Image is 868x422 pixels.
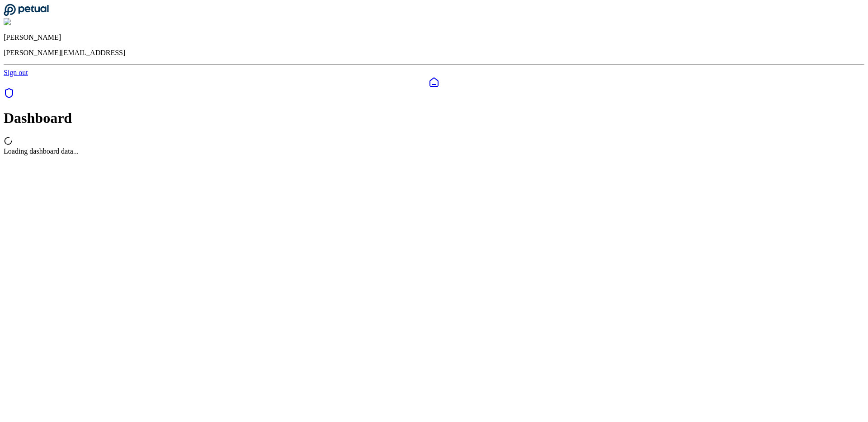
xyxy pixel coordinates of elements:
[4,69,28,76] a: Sign out
[4,49,864,57] p: [PERSON_NAME][EMAIL_ADDRESS]
[4,92,14,100] a: SOC 1 Reports
[4,110,864,127] h1: Dashboard
[4,10,49,18] a: Go to Dashboard
[4,77,864,88] a: Dashboard
[4,33,864,42] p: [PERSON_NAME]
[4,18,42,26] img: Andrew Li
[4,147,864,155] div: Loading dashboard data...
